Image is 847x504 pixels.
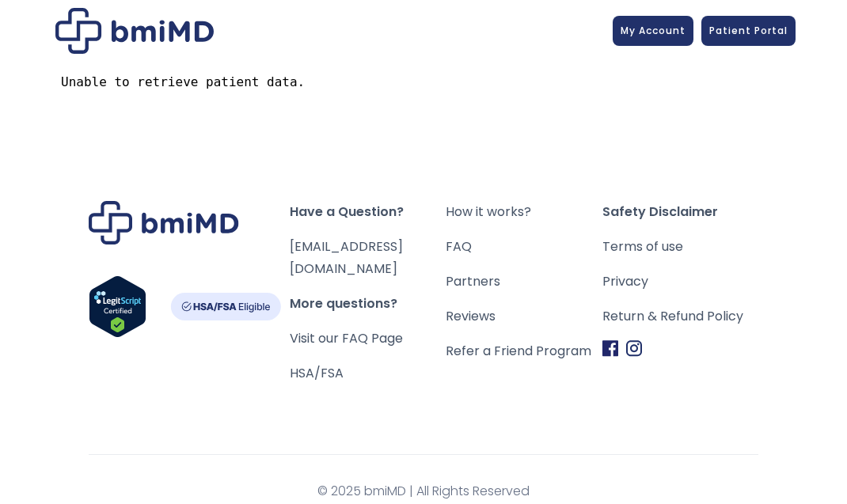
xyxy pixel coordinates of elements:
[290,329,403,347] a: Visit our FAQ Page
[89,480,758,502] span: © 2025 bmiMD | All Rights Reserved
[602,201,758,223] span: Safety Disclaimer
[602,271,758,293] a: Privacy
[290,364,344,382] a: HSA/FSA
[446,201,602,223] a: How it works?
[621,24,686,37] span: My Account
[290,237,403,278] a: [EMAIL_ADDRESS][DOMAIN_NAME]
[626,340,642,357] img: Instagram
[290,293,446,315] span: More questions?
[89,275,146,338] img: Verify Approval for www.bmimd.com
[613,16,693,46] a: My Account
[446,271,602,293] a: Partners
[602,236,758,258] a: Terms of use
[446,305,602,328] a: Reviews
[446,236,602,258] a: FAQ
[170,293,281,320] img: HSA-FSA
[602,340,618,357] img: Facebook
[701,16,796,46] a: Patient Portal
[446,340,602,362] a: Refer a Friend Program
[55,8,214,54] img: Patient Messaging Portal
[709,24,788,37] span: Patient Portal
[602,305,758,328] a: Return & Refund Policy
[89,201,239,244] img: Brand Logo
[89,275,146,345] a: Verify LegitScript Approval for www.bmimd.com
[61,74,786,90] pre: Unable to retrieve patient data.
[290,201,446,223] span: Have a Question?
